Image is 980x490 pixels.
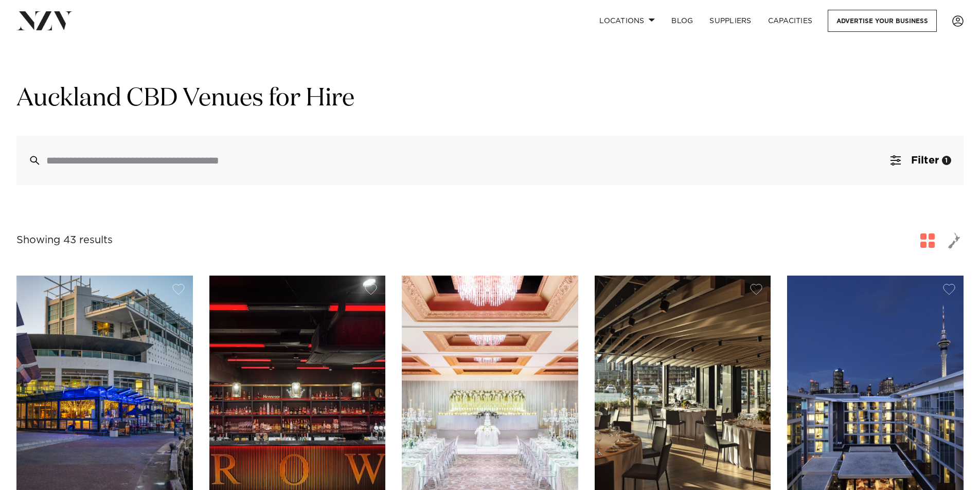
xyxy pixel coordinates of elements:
[760,10,821,32] a: Capacities
[16,83,964,115] h1: Auckland CBD Venues for Hire
[663,10,701,32] a: BLOG
[878,136,964,185] button: Filter1
[911,155,939,166] span: Filter
[828,10,937,32] a: Advertise your business
[701,10,759,32] a: SUPPLIERS
[16,232,113,248] div: Showing 43 results
[591,10,663,32] a: Locations
[942,156,951,165] div: 1
[16,11,73,30] img: nzv-logo.png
